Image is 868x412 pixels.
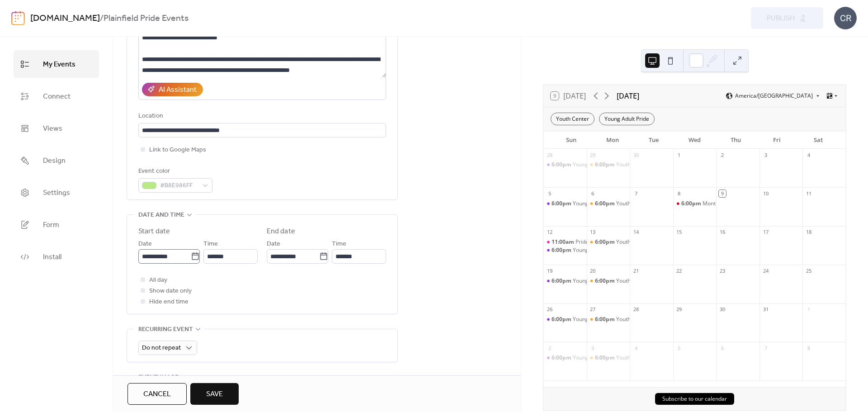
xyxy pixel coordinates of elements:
span: 6:00pm [595,316,616,323]
a: [DOMAIN_NAME] [30,10,100,27]
div: Young Adult Pride [543,354,587,362]
span: 6:00pm [552,354,573,362]
div: Young Adult Pride [573,161,618,169]
span: Show date only [149,286,192,297]
b: Plainfield Pride Events [104,10,189,27]
span: 11:00am [552,238,576,246]
div: AI Assistant [159,85,197,95]
div: 7 [632,190,639,197]
div: 26 [546,306,553,313]
span: 6:00pm [595,238,616,246]
div: 6 [719,345,726,351]
div: 30 [632,152,639,158]
div: 27 [590,306,596,313]
div: Youth Center [616,238,649,246]
span: Recurring event [138,324,193,335]
div: 29 [590,152,596,158]
div: 21 [632,267,639,274]
span: Install [43,250,61,264]
span: Views [43,122,62,136]
div: Young Adult Pride [573,277,618,285]
div: Young Adult Pride [543,246,587,254]
div: Pridefest 2025 [543,238,587,246]
span: #B8E986FF [160,180,198,191]
span: 6:00pm [552,161,573,169]
span: Connect [43,90,71,104]
div: Location [138,111,384,122]
span: Hide end time [149,297,189,308]
div: 29 [676,306,683,313]
b: / [100,10,104,27]
a: Views [14,114,99,142]
div: Youth Center [616,277,649,285]
div: Youth Center [551,113,594,125]
div: 4 [805,152,812,158]
div: Young Adult Pride [573,316,618,323]
div: Young Adult Pride [573,200,618,208]
div: 7 [762,345,769,351]
span: Event image [138,372,179,383]
div: 3 [590,345,596,351]
span: 6:00pm [552,246,573,254]
a: Design [14,147,99,174]
a: Connect [14,82,99,110]
div: Mon [592,131,633,149]
div: 2 [719,152,726,158]
div: 28 [546,152,553,158]
div: 8 [805,345,812,351]
div: Youth Center [587,200,630,208]
span: Time [332,239,346,250]
span: 6:00pm [552,200,573,208]
span: Design [43,154,66,168]
div: 30 [719,306,726,313]
button: Subscribe to our calendar [655,393,734,405]
span: Save [206,389,223,400]
div: [DATE] [617,90,639,101]
span: Date [138,239,152,250]
button: AI Assistant [142,83,203,96]
div: Tue [633,131,674,149]
div: 23 [719,267,726,274]
button: Cancel [127,383,187,405]
div: 1 [805,306,812,313]
div: 9 [719,190,726,197]
div: Youth Center [587,277,630,285]
div: Youth Center [616,354,649,362]
img: logo [11,11,25,25]
div: Young Adult Pride [543,161,587,169]
div: 15 [676,229,683,236]
div: 24 [762,267,769,274]
div: 12 [546,229,553,236]
div: Event color [138,166,211,177]
div: 22 [676,267,683,274]
span: 6:00pm [552,277,573,285]
div: 31 [762,306,769,313]
span: 6:00pm [595,161,616,169]
div: 18 [805,229,812,236]
div: Youth Center [587,316,630,323]
span: Date [267,239,280,250]
div: Young Adult Pride [543,277,587,285]
div: Sat [797,131,839,149]
span: 6:00pm [595,354,616,362]
div: 10 [762,190,769,197]
div: 2 [546,345,553,351]
div: 25 [805,267,812,274]
div: 1 [676,152,683,158]
a: Install [14,243,99,270]
div: 5 [676,345,683,351]
div: Youth Center [616,316,649,323]
div: 4 [632,345,639,351]
span: Time [203,239,218,250]
div: Pridefest 2025 [576,238,612,246]
div: End date [267,226,295,237]
div: 8 [676,190,683,197]
div: 20 [590,267,596,274]
span: My Events [43,57,75,71]
div: Start date [138,226,170,237]
a: Settings [14,179,99,206]
div: Young Adult Pride [573,354,618,362]
span: America/[GEOGRAPHIC_DATA] [735,93,813,99]
div: Young Adult Pride [543,200,587,208]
